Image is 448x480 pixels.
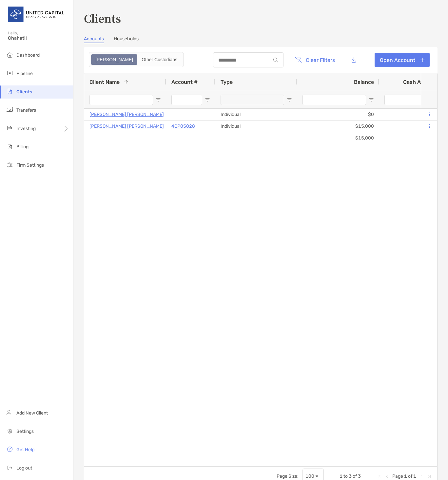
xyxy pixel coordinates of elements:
img: logout icon [6,464,14,471]
span: of [408,473,412,479]
span: Account # [171,79,198,85]
span: Firm Settings [16,162,44,168]
div: segmented control [89,52,184,67]
div: $0 [379,109,445,120]
div: $15,000 [297,120,379,132]
span: Balance [354,79,374,85]
span: Pipeline [16,71,33,76]
div: First Page [377,474,382,479]
button: Open Filter Menu [369,97,374,102]
input: Cash Available Filter Input [384,95,432,105]
div: Individual [215,109,297,120]
img: settings icon [6,427,14,435]
img: dashboard icon [6,51,14,59]
span: 1 [340,473,342,479]
img: United Capital Logo [8,3,65,26]
div: Individual [215,120,297,132]
span: 1 [413,473,416,479]
span: Billing [16,144,29,150]
span: Client Name [89,79,120,85]
span: Clients [16,89,32,95]
img: billing icon [6,142,14,150]
div: Other Custodians [138,55,181,64]
span: Transfers [16,107,36,113]
img: investing icon [6,124,14,132]
button: Open Filter Menu [205,97,210,102]
a: Households [114,36,139,43]
span: Log out [16,465,32,471]
div: 100 [305,473,314,479]
span: 1 [404,473,407,479]
span: Settings [16,429,34,434]
img: transfers icon [6,106,14,114]
span: Investing [16,126,36,131]
img: input icon [273,58,278,63]
a: [PERSON_NAME] [PERSON_NAME] [89,122,164,130]
a: Accounts [84,36,104,43]
span: Page [392,473,403,479]
button: Open Filter Menu [287,97,292,102]
div: Previous Page [384,474,390,479]
span: Chahati! [8,35,69,41]
span: to [343,473,348,479]
span: Type [221,79,233,85]
img: pipeline icon [6,69,14,77]
div: Zoe [92,55,137,64]
span: 3 [349,473,352,479]
img: add_new_client icon [6,409,14,416]
span: Cash Available [403,79,439,85]
img: get-help icon [6,445,14,453]
span: Add New Client [16,410,48,416]
input: Account # Filter Input [171,95,202,105]
a: 4QP05028 [171,122,195,130]
button: Clear Filters [290,53,340,67]
div: $0 [297,109,379,120]
img: firm-settings icon [6,161,14,169]
input: Balance Filter Input [302,95,366,105]
div: $0 [379,120,445,132]
div: Last Page [427,474,432,479]
input: Client Name Filter Input [89,95,153,105]
span: Get Help [16,447,34,452]
img: clients icon [6,87,14,95]
div: $15,000 [297,132,379,144]
button: Open Filter Menu [156,97,161,102]
h3: Clients [84,10,438,26]
a: Open Account [375,53,430,67]
span: of [353,473,357,479]
div: $0 [379,132,445,144]
span: Dashboard [16,52,40,58]
span: 3 [358,473,361,479]
div: Next Page [419,474,424,479]
div: Page Size: [277,473,299,479]
a: [PERSON_NAME] [PERSON_NAME] [89,110,164,119]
